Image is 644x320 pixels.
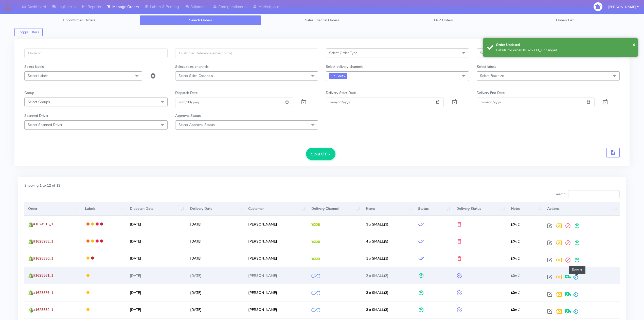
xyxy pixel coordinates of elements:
span: Select status [480,51,500,55]
i: x 1 [511,307,520,312]
span: Select Labels [28,73,48,78]
span: (3) [366,290,388,295]
td: [DATE] [186,250,244,267]
span: Select Box size [480,73,504,78]
td: [DATE] [186,301,244,318]
th: Delivery Status: activate to sort column ascending [452,202,507,215]
img: OnFleet [311,308,320,312]
td: [PERSON_NAME] [244,250,308,267]
a: x [343,73,345,78]
td: [DATE] [126,301,186,318]
img: OnFleet [311,274,320,278]
td: [DATE] [126,284,186,301]
td: [DATE] [186,284,244,301]
th: Delivery Date: activate to sort column ascending [186,202,244,215]
span: (3) [366,307,388,312]
span: Select Approval Status [178,122,215,127]
label: Approval Status [175,113,201,118]
th: Labels: activate to sort column ascending [81,202,126,215]
td: [DATE] [126,233,186,250]
span: Sales Channel Orders [305,18,339,23]
label: Select sales channels [175,64,209,69]
span: Orders List [556,18,574,23]
span: Select Order Type [329,51,357,55]
td: [PERSON_NAME] [244,301,308,318]
label: Dispatch Date [175,90,198,95]
span: 2 x SMALL [366,273,384,278]
span: Select Scanned Driver [28,122,62,127]
span: #1625283_1 [33,239,53,244]
img: Yodel [311,241,320,243]
img: shopify.png [28,256,33,261]
span: (2) [366,273,388,278]
span: (1) [366,256,388,261]
i: x 1 [511,290,520,295]
img: shopify.png [28,308,33,313]
td: [DATE] [186,233,244,250]
span: Select Sales Channels [178,73,213,78]
th: Delivery Channel: activate to sort column ascending [308,202,362,215]
input: Search: [568,190,620,198]
div: Order Updated [496,42,634,47]
td: [DATE] [186,267,244,284]
img: shopify.png [28,290,33,295]
button: Toggle Filters [14,28,43,36]
span: Search Orders [189,18,212,23]
label: Delivery Start Date [326,90,356,95]
i: x 1 [511,273,520,278]
label: Search: [555,190,620,198]
td: [DATE] [126,250,186,267]
span: × [632,41,635,48]
span: OnFleet [329,73,347,79]
img: shopify.png [28,239,33,244]
label: Delivery End Date [477,90,505,95]
button: Search [306,148,335,160]
button: Close [632,41,635,48]
img: shopify.png [28,273,33,278]
input: Order Id [24,49,168,58]
label: Select labels [477,64,496,69]
th: Order: activate to sort column ascending [24,202,81,215]
th: Customer: activate to sort column ascending [244,202,308,215]
span: 4 x SMALL [366,239,384,244]
img: Yodel [311,223,320,226]
img: shopify.png [28,222,33,227]
span: (5) [366,239,388,244]
td: [DATE] [126,216,186,233]
label: Group [24,90,34,95]
span: #1625330_1 [33,256,53,261]
i: x 1 [511,239,520,244]
td: [PERSON_NAME] [244,267,308,284]
th: Status: activate to sort column ascending [414,202,453,215]
label: Showing 1 to 12 of 12 [24,183,60,188]
th: Dispatch Date: activate to sort column ascending [126,202,186,215]
td: [DATE] [126,267,186,284]
label: Select delivery channels [326,64,363,69]
td: [PERSON_NAME] [244,284,308,301]
span: 1 x SMALL [366,256,384,261]
div: Details for order #1625330_1 changed [496,47,634,53]
span: #1625576_1 [33,290,53,295]
label: Scanned Driver [24,113,48,118]
span: Unconfirmed Orders [63,18,95,23]
span: #1624915_1 [33,222,53,227]
button: [PERSON_NAME] [604,2,642,12]
span: 3 x SMALL [366,290,384,295]
th: Items: activate to sort column ascending [362,202,414,215]
span: (3) [366,222,388,227]
td: [DATE] [186,216,244,233]
span: 3 x SMALL [366,222,384,227]
img: OnFleet [311,291,320,295]
span: #1625582_1 [33,307,53,312]
th: Actions: activate to sort column ascending [543,202,620,215]
td: [PERSON_NAME] [244,233,308,250]
i: x 1 [511,222,520,227]
td: [PERSON_NAME] [244,216,308,233]
th: Notes: activate to sort column ascending [507,202,543,215]
ul: Tabs [18,15,626,25]
span: #1625561_1 [33,273,53,278]
img: Yodel [311,258,320,260]
span: Select Groups [28,100,50,104]
span: 3 x SMALL [366,307,384,312]
span: ERP Orders [434,18,453,23]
